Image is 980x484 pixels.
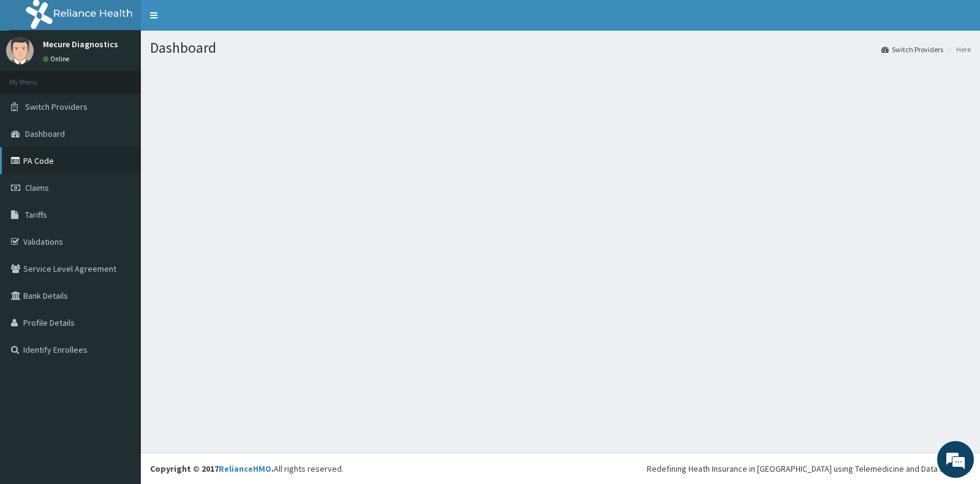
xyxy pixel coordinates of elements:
span: Dashboard [25,128,65,139]
p: Mecure Diagnostics [43,40,118,48]
li: Here [944,44,971,55]
div: Redefining Heath Insurance in [GEOGRAPHIC_DATA] using Telemedicine and Data Science! [647,463,971,475]
a: Switch Providers [881,44,943,55]
strong: Copyright © 2017 . [150,463,274,474]
span: Switch Providers [25,101,88,112]
a: RelianceHMO [219,463,271,474]
footer: All rights reserved. [141,453,980,484]
span: Claims [25,182,49,193]
img: User Image [6,37,34,64]
span: Tariffs [25,209,47,220]
a: Online [43,55,72,63]
h1: Dashboard [150,40,971,56]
